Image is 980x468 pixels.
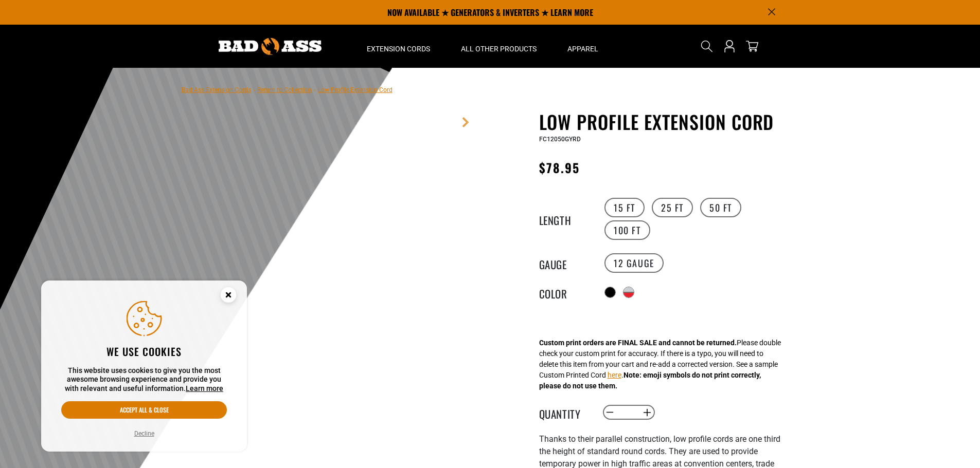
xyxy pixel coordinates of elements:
img: Bad Ass Extension Cords [219,38,322,55]
span: All Other Products [461,44,537,53]
a: Learn more [186,384,223,392]
nav: breadcrumbs [182,83,393,96]
a: Next [460,117,471,127]
span: Apparel [567,44,598,53]
label: 50 FT [700,198,741,217]
div: Please double check your custom print for accuracy. If there is a typo, you will need to delete t... [539,338,781,391]
strong: Note: emoji symbols do not print correctly, please do not use them. [539,371,761,390]
aside: Cookie Consent [41,280,247,452]
span: › [314,86,316,93]
summary: All Other Products [446,25,552,68]
span: $78.95 [539,158,580,177]
summary: Search [699,38,715,54]
h1: Low Profile Extension Cord [539,111,791,133]
h2: We use cookies [61,345,227,358]
span: Extension Cords [367,44,430,53]
label: 15 FT [604,198,645,217]
a: Bad Ass Extension Cords [182,86,251,93]
button: here [608,370,621,381]
strong: Custom print orders are FINAL SALE and cannot be returned. [539,339,737,347]
summary: Extension Cords [351,25,446,68]
span: FC12050GYRD [539,136,581,143]
span: › [253,86,255,93]
legend: Gauge [539,256,591,270]
button: Decline [131,428,157,439]
legend: Length [539,212,591,226]
legend: Color [539,286,591,299]
label: Quantity [539,406,591,419]
label: 12 Gauge [604,253,664,273]
a: Return to Collection [257,86,312,93]
summary: Apparel [552,25,614,68]
label: 100 FT [604,220,650,240]
button: Accept all & close [61,401,227,419]
label: 25 FT [652,198,693,217]
span: Low Profile Extension Cord [318,86,393,93]
p: This website uses cookies to give you the most awesome browsing experience and provide you with r... [61,366,227,394]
